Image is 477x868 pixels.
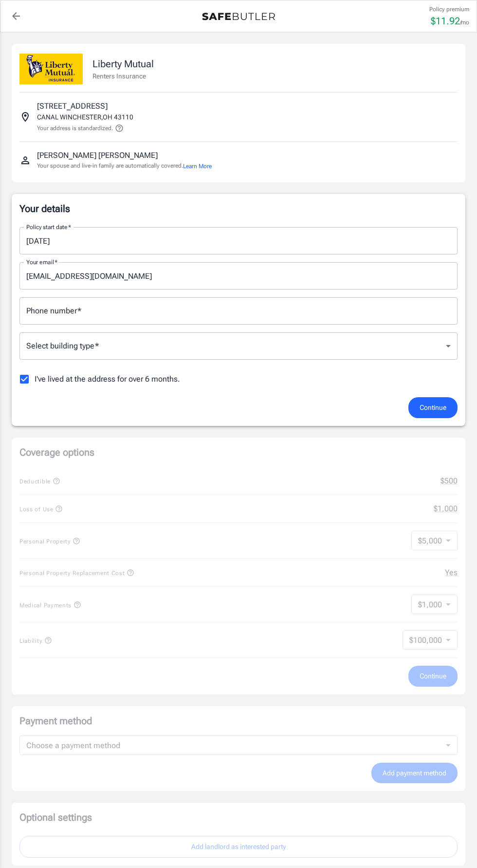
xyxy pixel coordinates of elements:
[460,18,469,27] p: /mo
[183,162,212,171] button: Learn More
[37,150,158,161] p: [PERSON_NAME] [PERSON_NAME]
[37,112,133,122] p: CANAL WINCHESTER , OH 43110
[431,15,460,27] span: $ 11.92
[92,57,154,71] p: Liberty Mutual
[19,202,458,215] p: Your details
[19,297,458,325] input: Enter number
[26,223,71,231] label: Policy start date
[19,154,31,166] svg: Insured person
[37,161,212,171] p: Your spouse and live-in family are automatically covered.
[37,100,108,112] p: [STREET_ADDRESS]
[26,258,57,266] label: Your email
[92,71,154,81] p: Renters Insurance
[6,6,26,26] a: back to quotes
[35,373,180,385] span: I've lived at the address for over 6 months.
[19,262,458,289] input: Enter email
[408,397,458,418] button: Continue
[19,227,451,254] input: Choose date, selected date is Sep 1, 2025
[429,5,469,14] p: Policy premium
[202,13,275,20] img: Back to quotes
[420,402,446,414] span: Continue
[19,54,83,84] img: Liberty Mutual
[37,124,113,133] p: Your address is standardized.
[19,111,31,123] svg: Insured address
